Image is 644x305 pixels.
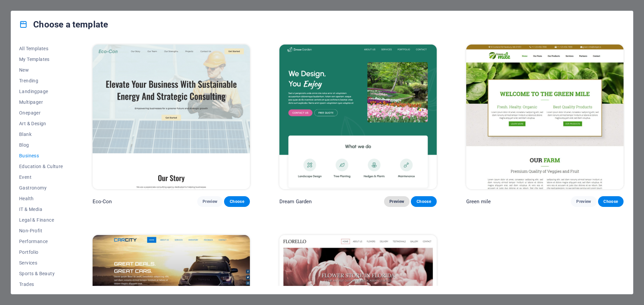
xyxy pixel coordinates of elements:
button: Preview [197,196,223,207]
span: Art & Design [19,121,63,126]
span: New [19,67,63,73]
span: Portfolio [19,249,63,255]
span: Choose [229,199,244,204]
span: Business [19,153,63,158]
span: Non-Profit [19,228,63,233]
button: Trending [19,75,63,86]
button: Onepager [19,107,63,118]
button: Landingpage [19,86,63,97]
span: Services [19,260,63,265]
button: IT & Media [19,204,63,215]
span: Blog [19,142,63,148]
button: Portfolio [19,247,63,257]
button: Sports & Beauty [19,268,63,279]
button: Trades [19,279,63,290]
p: Green mile [466,198,491,205]
span: Preview [576,199,591,204]
button: Event [19,172,63,182]
img: Dream Garden [279,45,437,189]
span: Gastronomy [19,185,63,190]
span: Preview [203,199,217,204]
span: Event [19,174,63,180]
button: Business [19,150,63,161]
button: Non-Profit [19,225,63,236]
img: Green mile [466,45,624,189]
span: Choose [416,199,431,204]
span: Trades [19,282,63,287]
span: My Templates [19,57,63,62]
span: Education & Culture [19,164,63,169]
img: Eco-Con [93,45,250,189]
span: Multipager [19,99,63,105]
button: Choose [411,196,436,207]
span: Sports & Beauty [19,271,63,276]
button: Education & Culture [19,161,63,172]
span: Blank [19,132,63,137]
button: Blank [19,129,63,140]
button: New [19,65,63,75]
button: Legal & Finance [19,215,63,225]
span: Trending [19,78,63,83]
button: Blog [19,140,63,150]
button: Performance [19,236,63,247]
button: Health [19,193,63,204]
button: Multipager [19,97,63,107]
span: Choose [603,199,618,204]
p: Eco-Con [93,198,112,205]
span: All Templates [19,46,63,51]
span: Legal & Finance [19,217,63,223]
p: Dream Garden [279,198,312,205]
button: Choose [598,196,624,207]
span: IT & Media [19,207,63,212]
span: Preview [389,199,404,204]
h4: Choose a template [19,19,108,30]
button: My Templates [19,54,63,65]
button: Preview [571,196,596,207]
button: Preview [384,196,410,207]
span: Landingpage [19,89,63,94]
span: Onepager [19,110,63,116]
button: Gastronomy [19,182,63,193]
button: All Templates [19,43,63,54]
button: Choose [224,196,250,207]
button: Services [19,257,63,268]
button: Art & Design [19,118,63,129]
span: Performance [19,239,63,244]
span: Health [19,196,63,201]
